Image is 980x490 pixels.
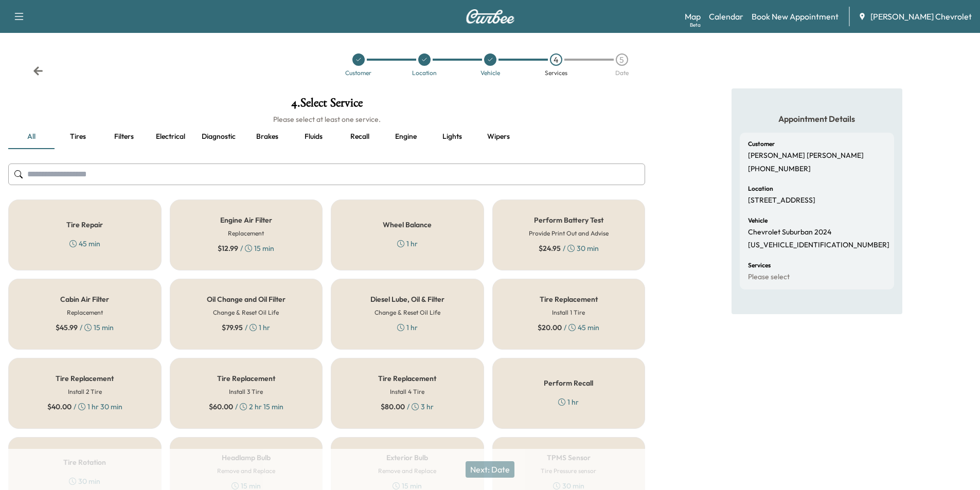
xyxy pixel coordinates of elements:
[8,97,645,114] h1: 4 . Select Service
[748,141,775,147] h6: Customer
[56,322,114,333] div: / 15 min
[213,308,279,317] h6: Change & Reset Oil Life
[228,229,264,238] h6: Replacement
[8,114,645,124] h6: Please select at least one service.
[748,217,768,224] h6: Vehicle
[60,296,109,303] h5: Cabin Air Filter
[748,262,771,268] h6: Services
[55,124,101,149] button: Tires
[685,10,701,23] a: MapBeta
[383,124,429,149] button: Engine
[748,165,811,174] p: [PHONE_NUMBER]
[290,124,336,149] button: Fluids
[218,243,238,253] span: $ 12.99
[475,124,522,149] button: Wipers
[68,387,102,396] h6: Install 2 Tire
[193,124,244,149] button: Diagnostic
[709,10,743,23] a: Calendar
[539,243,599,253] div: / 30 min
[397,239,418,249] div: 1 hr
[552,308,585,317] h6: Install 1 Tire
[218,243,274,253] div: / 15 min
[748,273,790,282] p: Please select
[56,322,78,333] span: $ 45.99
[69,239,100,249] div: 45 min
[47,402,72,412] span: $ 40.00
[615,70,629,76] div: Date
[33,66,43,76] div: Back
[540,296,598,303] h5: Tire Replacement
[383,221,432,228] h5: Wheel Balance
[381,402,405,412] span: $ 80.00
[220,216,272,224] h5: Engine Air Filter
[544,379,593,387] h5: Perform Recall
[538,322,562,333] span: $ 20.00
[47,402,122,412] div: / 1 hr 30 min
[534,216,603,224] h5: Perform Battery Test
[375,308,440,317] h6: Change & Reset Oil Life
[336,124,383,149] button: Recall
[397,322,418,333] div: 1 hr
[480,70,500,76] div: Vehicle
[429,124,475,149] button: Lights
[412,70,437,76] div: Location
[558,397,579,407] div: 1 hr
[538,322,599,333] div: / 45 min
[209,402,233,412] span: $ 60.00
[550,53,562,66] div: 4
[101,124,147,149] button: Filters
[616,53,628,66] div: 5
[752,10,839,23] a: Book New Appointment
[56,375,114,382] h5: Tire Replacement
[748,196,815,205] p: [STREET_ADDRESS]
[147,124,193,149] button: Electrical
[222,322,270,333] div: / 1 hr
[748,186,773,192] h6: Location
[466,9,515,24] img: Curbee Logo
[740,113,894,124] h5: Appointment Details
[870,10,972,23] span: [PERSON_NAME] Chevrolet
[378,375,436,382] h5: Tire Replacement
[748,151,864,160] p: [PERSON_NAME] [PERSON_NAME]
[8,124,55,149] button: all
[690,21,701,29] div: Beta
[545,70,567,76] div: Services
[207,296,286,303] h5: Oil Change and Oil Filter
[229,387,263,396] h6: Install 3 Tire
[67,308,103,317] h6: Replacement
[244,124,290,149] button: Brakes
[66,221,103,228] h5: Tire Repair
[529,229,609,238] h6: Provide Print Out and Advise
[539,243,561,253] span: $ 24.95
[345,70,371,76] div: Customer
[390,387,424,396] h6: Install 4 Tire
[217,375,275,382] h5: Tire Replacement
[748,241,889,250] p: [US_VEHICLE_IDENTIFICATION_NUMBER]
[209,402,283,412] div: / 2 hr 15 min
[222,322,243,333] span: $ 79.95
[370,296,444,303] h5: Diesel Lube, Oil & Filter
[8,124,645,149] div: basic tabs example
[748,228,831,237] p: Chevrolet Suburban 2024
[381,402,434,412] div: / 3 hr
